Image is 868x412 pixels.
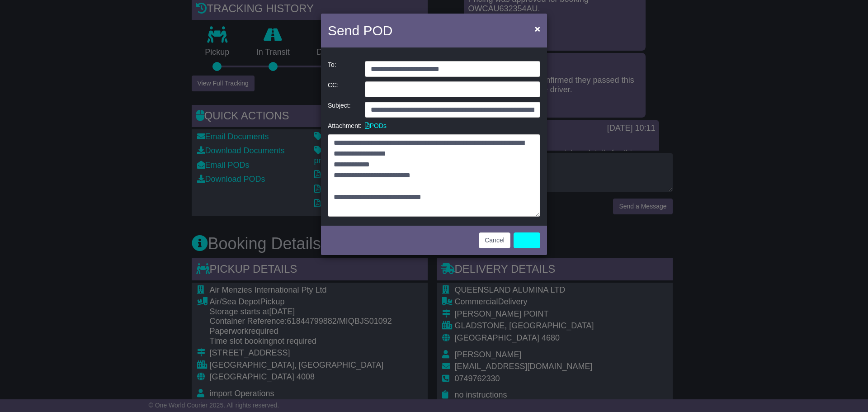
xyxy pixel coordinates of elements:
div: To: [323,61,360,77]
h4: Send POD [328,20,392,41]
button: Cancel [479,232,510,248]
a: PODs [365,122,387,129]
div: Subject: [323,102,360,118]
a: Send [514,232,540,248]
button: Close [530,19,545,38]
span: × [535,24,540,34]
div: Attachment: [323,122,360,130]
div: CC: [323,81,360,97]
